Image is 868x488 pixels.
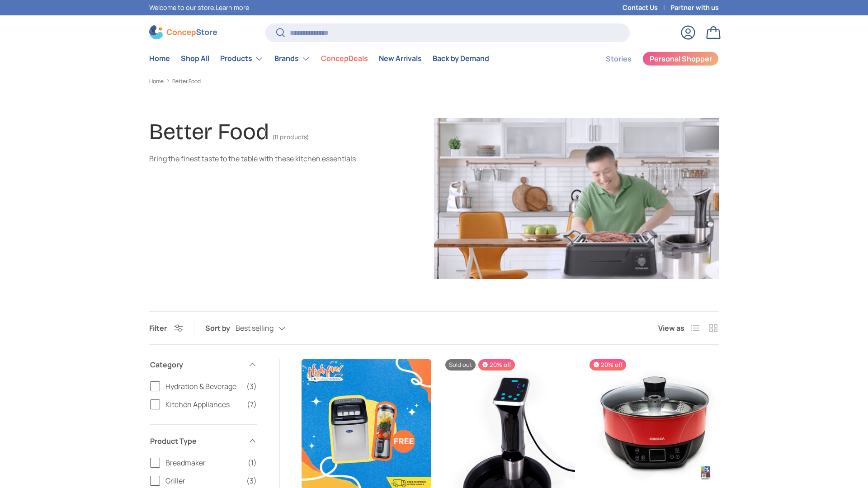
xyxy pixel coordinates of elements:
[379,50,422,67] a: New Arrivals
[590,359,626,371] span: 20% off
[165,457,242,468] span: Breadmaker
[149,50,170,67] a: Home
[650,55,712,62] span: Personal Shopper
[606,50,632,68] a: Stories
[165,381,241,392] span: Hydration & Beverage
[149,323,167,333] span: Filter
[205,323,236,333] label: Sort by
[149,323,183,333] button: Filter
[433,50,489,67] a: Back by Demand
[642,52,719,66] a: Personal Shopper
[274,50,310,68] a: Brands
[434,118,719,279] img: Better Food
[165,399,241,410] span: Kitchen Appliances
[150,436,242,446] span: Product Type
[246,475,257,486] span: (3)
[149,153,383,164] div: Bring the finest taste to the table with these kitchen essentials
[150,359,242,370] span: Category
[658,323,684,333] span: View as
[670,3,719,13] a: Partner with us
[269,50,316,68] summary: Brands
[216,3,249,12] a: Learn more
[445,359,476,371] span: Sold out
[149,79,164,84] a: Home
[149,50,489,68] nav: Primary
[150,425,257,457] summary: Product Type
[248,457,257,468] span: (1)
[584,50,719,68] nav: Secondary
[172,79,201,84] a: Better Food
[220,50,264,68] a: Products
[181,50,209,67] a: Shop All
[478,359,515,371] span: 20% off
[150,348,257,381] summary: Category
[236,320,303,336] button: Best selling
[236,324,274,333] span: Best selling
[215,50,269,68] summary: Products
[149,77,719,85] nav: Breadcrumbs
[247,399,257,410] span: (7)
[149,118,269,145] h1: Better Food
[246,381,257,392] span: (3)
[273,133,309,141] span: (11 products)
[623,3,670,13] a: Contact Us
[149,25,217,39] img: ConcepStore
[321,50,368,67] a: ConcepDeals
[149,3,249,13] p: Welcome to our store.
[165,475,241,486] span: Griller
